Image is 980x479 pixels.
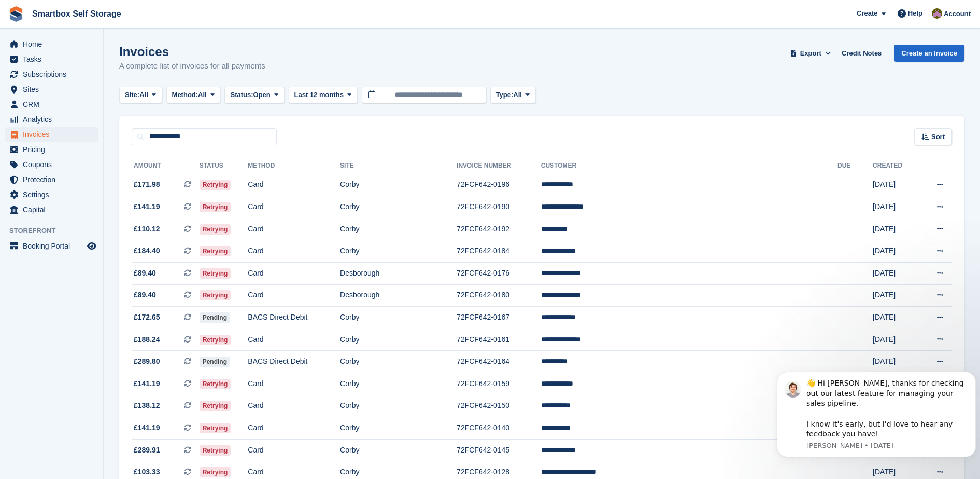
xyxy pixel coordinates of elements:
td: 72FCF642-0140 [457,417,541,440]
td: 72FCF642-0161 [457,329,541,351]
span: £289.80 [134,356,160,367]
span: All [198,90,207,100]
span: Retrying [200,401,231,411]
span: £110.12 [134,224,160,235]
th: Customer [541,158,837,174]
td: Corby [340,218,457,240]
span: Retrying [200,445,231,456]
td: Card [248,174,340,196]
span: All [513,90,522,100]
span: £141.19 [134,201,160,212]
span: CRM [23,97,85,112]
td: Card [248,218,340,240]
span: Method: [172,90,198,100]
span: Site: [125,90,139,100]
th: Created [873,158,918,174]
button: Site: All [119,87,162,104]
td: BACS Direct Debit [248,351,340,373]
td: 72FCF642-0184 [457,240,541,263]
a: Preview store [86,240,98,252]
span: Settings [23,187,85,202]
img: Kayleigh Devlin [932,8,942,19]
td: [DATE] [873,240,918,263]
a: Smartbox Self Storage [28,5,125,22]
span: £289.91 [134,445,160,456]
span: Open [253,90,271,100]
span: All [139,90,148,100]
td: [DATE] [873,218,918,240]
td: Corby [340,373,457,395]
a: menu [5,112,98,127]
td: 72FCF642-0167 [457,307,541,329]
td: Card [248,395,340,417]
span: Retrying [200,423,231,433]
td: 72FCF642-0145 [457,439,541,461]
a: menu [5,187,98,202]
td: [DATE] [873,174,918,196]
th: Invoice Number [457,158,541,174]
span: Subscriptions [23,67,85,81]
span: £89.40 [134,290,156,300]
td: Corby [340,329,457,351]
a: menu [5,172,98,187]
span: Booking Portal [23,239,85,253]
td: Card [248,439,340,461]
span: Pending [200,312,230,323]
iframe: Intercom notifications message [773,366,980,474]
td: [DATE] [873,284,918,307]
span: Account [944,9,971,19]
td: 72FCF642-0196 [457,174,541,196]
span: Help [908,8,922,19]
td: Corby [340,395,457,417]
td: Card [248,373,340,395]
span: Sites [23,82,85,97]
button: Status: Open [224,87,284,104]
span: £141.19 [134,422,160,433]
td: Corby [340,240,457,263]
span: Retrying [200,467,231,477]
a: menu [5,67,98,81]
a: Credit Notes [837,45,886,62]
span: Protection [23,172,85,187]
a: menu [5,82,98,97]
span: £184.40 [134,245,160,256]
p: A complete list of invoices for all payments [119,60,265,72]
span: £188.24 [134,334,160,345]
img: stora-icon-8386f47178a22dfd0bd8f6a31ec36ba5ce8667c1dd55bd0f319d3a0aa187defe.svg [8,6,24,22]
td: 72FCF642-0176 [457,263,541,285]
span: Tasks [23,52,85,66]
td: [DATE] [873,307,918,329]
td: Card [248,284,340,307]
td: 72FCF642-0159 [457,373,541,395]
a: menu [5,37,98,51]
th: Due [837,158,873,174]
span: £141.19 [134,378,160,389]
td: 72FCF642-0190 [457,196,541,218]
span: Analytics [23,112,85,127]
td: Corby [340,417,457,440]
td: 72FCF642-0164 [457,351,541,373]
td: Card [248,240,340,263]
td: Corby [340,307,457,329]
a: Create an Invoice [894,45,964,62]
a: menu [5,97,98,112]
span: £171.98 [134,179,160,190]
span: Storefront [9,226,103,236]
td: [DATE] [873,196,918,218]
a: menu [5,127,98,142]
span: Export [800,48,821,59]
span: Retrying [200,246,231,256]
td: Corby [340,174,457,196]
button: Last 12 months [289,87,358,104]
td: BACS Direct Debit [248,307,340,329]
span: Retrying [200,290,231,300]
td: Card [248,417,340,440]
td: [DATE] [873,329,918,351]
span: Retrying [200,224,231,235]
th: Amount [132,158,200,174]
button: Export [788,45,833,62]
span: £89.40 [134,268,156,279]
a: menu [5,239,98,253]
